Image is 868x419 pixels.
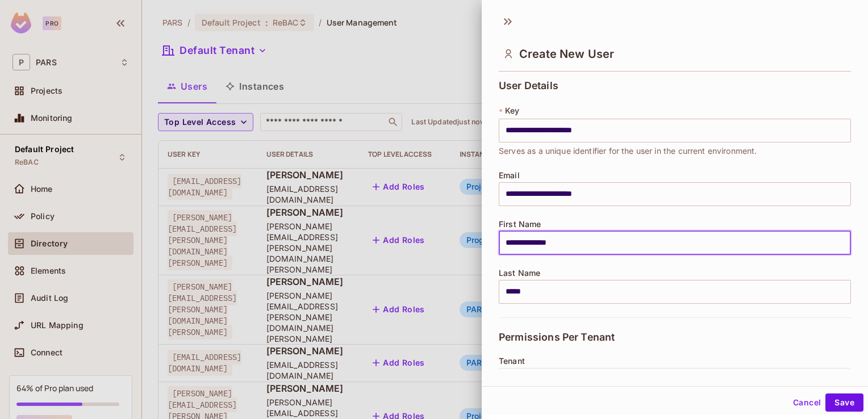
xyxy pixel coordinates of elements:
[499,269,540,278] span: Last Name
[499,80,558,91] span: User Details
[825,393,863,412] button: Save
[499,357,525,366] span: Tenant
[499,220,541,229] span: First Name
[499,171,520,180] span: Email
[788,393,825,412] button: Cancel
[499,368,851,392] button: Default Tenant
[505,106,519,115] span: Key
[499,332,615,343] span: Permissions Per Tenant
[519,47,614,61] span: Create New User
[499,145,757,157] span: Serves as a unique identifier for the user in the current environment.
